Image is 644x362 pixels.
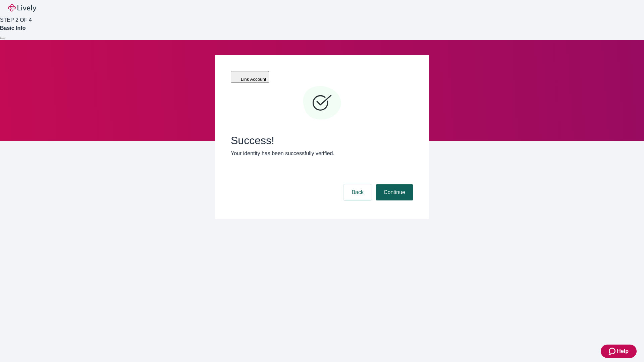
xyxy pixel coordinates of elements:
img: Lively [8,4,36,12]
span: Help [617,347,629,355]
button: Link Account [231,71,269,83]
button: Continue [376,184,413,200]
svg: Checkmark icon [302,83,342,123]
p: Your identity has been successfully verified. [231,149,413,158]
svg: Zendesk support icon [609,347,617,355]
button: Zendesk support iconHelp [601,345,637,358]
button: Back [343,184,372,200]
span: Success! [231,134,413,147]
